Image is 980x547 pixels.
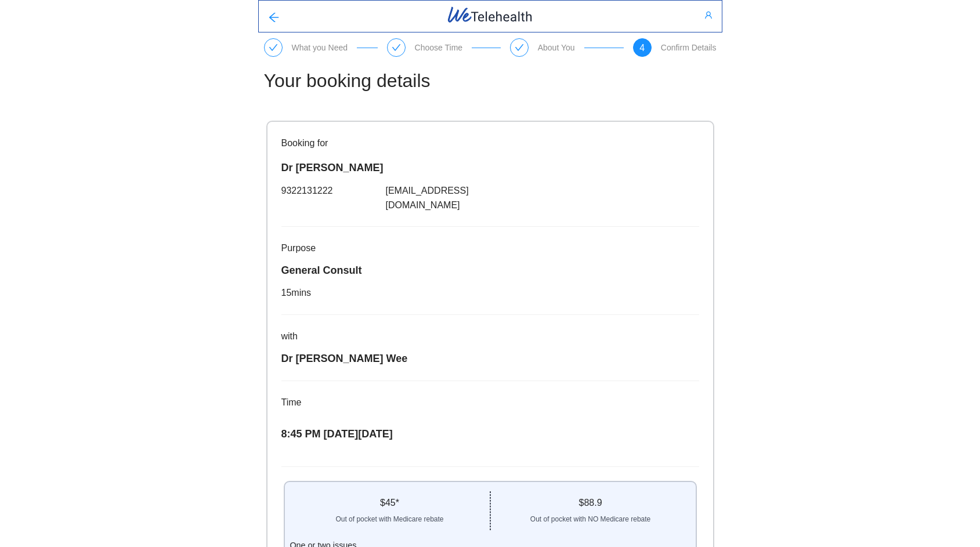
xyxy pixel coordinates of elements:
button: user [695,6,722,24]
div: Choose Time [415,43,462,52]
div: What you Need [292,43,348,52]
div: Out of pocket with Medicare rebate [290,510,489,525]
div: Dr [PERSON_NAME] Wee [281,350,699,367]
p: Time [281,395,699,410]
p: Booking for [281,136,699,150]
h1: Your booking details [264,66,717,95]
div: [EMAIL_ADDRESS][DOMAIN_NAME] [386,183,490,212]
button: arrow-left [259,5,289,28]
span: arrow-left [268,12,280,25]
div: Out of pocket with NO Medicare rebate [491,510,690,525]
span: 4 [639,43,645,53]
div: $ 45 * [290,496,489,510]
div: Dr [PERSON_NAME] [281,160,699,176]
span: check [515,43,524,52]
span: check [392,43,401,52]
div: Confirm Details [661,43,717,52]
div: Purpose [281,241,699,255]
span: check [269,43,278,52]
div: 9322131222 [281,183,386,212]
p: 8:45 PM [DATE][DATE] [281,426,699,442]
div: General Consult [281,262,699,278]
span: user [704,11,713,20]
img: WeTelehealth [446,5,534,24]
div: with [281,329,699,343]
div: 15 mins [281,285,699,300]
div: $ 88.9 [491,496,690,510]
div: About You [538,43,575,52]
